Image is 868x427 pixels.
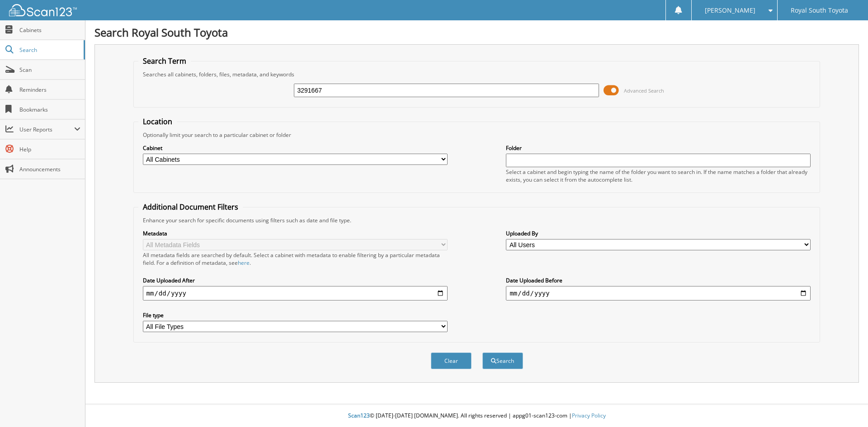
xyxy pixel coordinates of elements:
[19,106,80,113] span: Bookmarks
[138,117,177,127] legend: Location
[19,66,80,74] span: Scan
[19,126,74,133] span: User Reports
[19,26,80,34] span: Cabinets
[19,165,80,173] span: Announcements
[143,144,448,152] label: Cabinet
[138,131,816,139] div: Optionally limit your search to a particular cabinet or folder
[506,168,811,183] div: Select a cabinet and begin typing the name of the folder you want to search in. If the name match...
[85,405,868,427] div: © [DATE]-[DATE] [DOMAIN_NAME]. All rights reserved | appg01-scan123-com |
[9,4,77,16] img: scan123-logo-white.svg
[143,286,448,300] input: start
[138,202,243,212] legend: Additional Document Filters
[143,251,448,267] div: All metadata fields are searched by default. Select a cabinet with metadata to enable filtering b...
[138,70,816,78] div: Searches all cabinets, folders, files, metadata, and keywords
[791,8,848,13] span: Royal South Toyota
[138,216,816,224] div: Enhance your search for specific documents using filters such as date and file type.
[431,352,472,369] button: Clear
[143,230,448,237] label: Metadata
[482,352,523,369] button: Search
[506,144,811,152] label: Folder
[238,259,250,267] a: here
[705,8,755,13] span: [PERSON_NAME]
[19,86,80,94] span: Reminders
[143,277,448,284] label: Date Uploaded After
[348,412,370,419] span: Scan123
[138,56,191,66] legend: Search Term
[506,230,811,237] label: Uploaded By
[19,46,79,54] span: Search
[94,25,859,40] h1: Search Royal South Toyota
[624,87,664,94] span: Advanced Search
[143,311,448,319] label: File type
[823,384,868,427] iframe: Chat Widget
[506,286,811,300] input: end
[506,277,811,284] label: Date Uploaded Before
[572,412,606,419] a: Privacy Policy
[19,145,80,153] span: Help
